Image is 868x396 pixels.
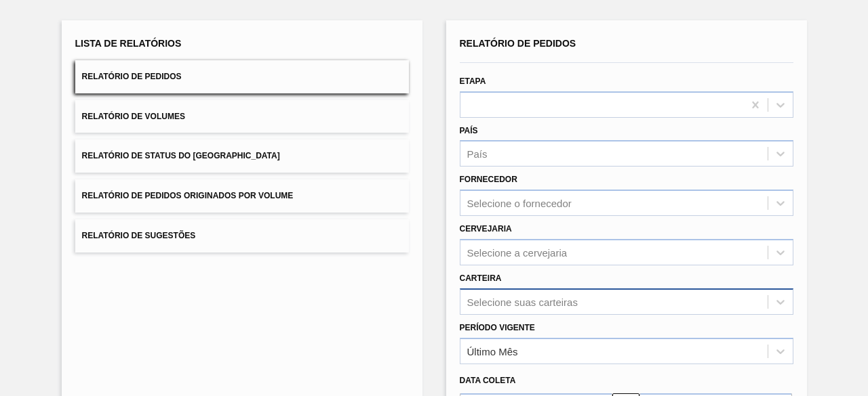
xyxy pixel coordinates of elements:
[467,148,488,160] div: País
[460,76,486,86] label: Etapa
[460,38,576,49] span: Relatório de Pedidos
[460,376,516,385] span: Data coleta
[75,139,409,173] button: Relatório de Status do [GEOGRAPHIC_DATA]
[460,224,512,234] label: Cervejaria
[75,100,409,133] button: Relatório de Volumes
[460,323,535,332] label: Período Vigente
[75,38,182,49] span: Lista de Relatórios
[75,60,409,93] button: Relatório de Pedidos
[460,126,478,135] label: País
[467,345,518,357] div: Último Mês
[75,179,409,213] button: Relatório de Pedidos Originados por Volume
[75,219,409,252] button: Relatório de Sugestões
[467,296,578,307] div: Selecione suas carteiras
[467,246,568,258] div: Selecione a cervejaria
[467,198,572,209] div: Selecione o fornecedor
[460,273,502,283] label: Carteira
[82,151,280,160] span: Relatório de Status do [GEOGRAPHIC_DATA]
[82,231,196,240] span: Relatório de Sugestões
[82,112,185,121] span: Relatório de Volumes
[82,72,182,81] span: Relatório de Pedidos
[82,191,294,200] span: Relatório de Pedidos Originados por Volume
[460,175,517,184] label: Fornecedor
